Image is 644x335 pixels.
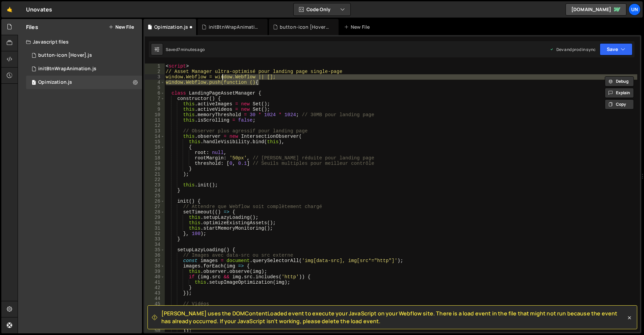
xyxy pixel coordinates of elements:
[26,49,142,62] div: 16819/45959.js
[145,112,165,118] div: 10
[109,24,134,30] button: New File
[145,96,165,101] div: 7
[145,145,165,150] div: 16
[26,23,38,31] h2: Files
[154,24,188,30] div: Opimization.js
[600,43,632,55] button: Save
[145,247,165,253] div: 35
[145,317,165,323] div: 48
[161,310,626,325] span: [PERSON_NAME] uses the DOMContentLoaded event to execute your JavaScript on your Webflow site. Th...
[145,263,165,269] div: 38
[145,69,165,74] div: 2
[145,285,165,290] div: 42
[145,177,165,182] div: 22
[26,76,142,89] div: 16819/46554.js
[32,80,36,86] span: 1
[344,24,372,30] div: New File
[280,24,330,30] div: button-icon [Hover].js
[145,226,165,231] div: 31
[26,62,142,76] div: 16819/46216.js
[18,35,142,49] div: Javascript files
[294,3,350,16] button: Code Only
[38,52,92,58] div: button-icon [Hover].js
[145,280,165,285] div: 41
[145,274,165,280] div: 40
[145,215,165,220] div: 29
[38,79,72,85] div: Opimization.js
[145,199,165,204] div: 26
[605,76,634,86] button: Debug
[145,150,165,155] div: 17
[145,258,165,263] div: 37
[178,47,205,52] div: 7 minutes ago
[605,88,634,98] button: Explain
[145,204,165,209] div: 27
[145,107,165,112] div: 9
[145,182,165,188] div: 23
[145,155,165,161] div: 18
[550,47,596,52] div: Dev and prod in sync
[145,101,165,107] div: 8
[145,290,165,296] div: 43
[145,323,165,328] div: 49
[145,166,165,172] div: 20
[145,269,165,274] div: 39
[145,193,165,199] div: 25
[145,188,165,193] div: 24
[38,66,96,72] div: initBtnWrapAnimation.js
[145,161,165,166] div: 19
[145,134,165,139] div: 14
[605,99,634,109] button: Copy
[145,231,165,236] div: 32
[145,312,165,317] div: 47
[166,47,205,52] div: Saved
[145,118,165,123] div: 11
[145,296,165,301] div: 44
[145,80,165,85] div: 4
[628,3,641,16] a: Un
[145,328,165,334] div: 50
[566,3,626,16] a: [DOMAIN_NAME]
[1,1,18,18] a: 🤙
[209,24,259,30] div: initBtnWrapAnimation.js
[145,63,165,69] div: 1
[145,242,165,247] div: 34
[145,209,165,215] div: 28
[145,253,165,258] div: 36
[145,307,165,312] div: 46
[145,172,165,177] div: 21
[145,301,165,307] div: 45
[145,91,165,96] div: 6
[145,236,165,242] div: 33
[145,220,165,226] div: 30
[145,128,165,134] div: 13
[26,5,52,14] div: Unovates
[145,139,165,145] div: 15
[145,123,165,128] div: 12
[145,85,165,91] div: 5
[145,74,165,80] div: 3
